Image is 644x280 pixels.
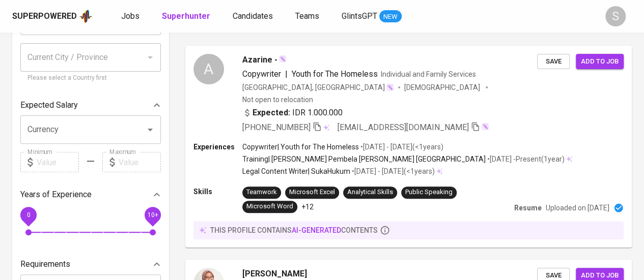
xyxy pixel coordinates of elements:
img: magic_wand.svg [386,83,394,91]
p: Resume [514,203,542,213]
b: Expected: [253,107,290,119]
p: Legal Content Writer | SukaHukum [242,166,350,176]
span: Candidates [233,11,273,21]
span: NEW [379,12,402,22]
a: Jobs [121,10,142,23]
a: Candidates [233,10,275,23]
p: Skills [193,186,242,197]
span: Teams [295,11,319,21]
span: Copywriter [242,69,281,79]
span: GlintsGPT [342,11,377,21]
a: AAzarine -Copywriter|Youth for The HomelessIndividual and Family Services[GEOGRAPHIC_DATA], [GEOG... [185,46,632,247]
span: Add to job [581,56,619,68]
p: Years of Experience [20,189,92,201]
p: Copywriter | Youth for The Homeless [242,142,359,152]
input: Value [119,152,161,172]
div: Expected Salary [20,95,161,115]
b: Superhunter [162,11,210,21]
p: Experiences [193,142,242,152]
img: magic_wand.svg [481,122,489,131]
div: [GEOGRAPHIC_DATA], [GEOGRAPHIC_DATA] [242,82,394,92]
a: Superhunter [162,10,212,23]
span: [PERSON_NAME] [242,268,307,280]
div: Teamwork [246,188,277,197]
span: [DEMOGRAPHIC_DATA] [404,82,482,92]
span: | [285,68,288,80]
p: +12 [301,202,314,212]
p: Not open to relocation [242,95,313,105]
div: IDR 1.000.000 [242,107,343,119]
button: Open [143,122,157,137]
p: • [DATE] - [DATE] ( <1 years ) [359,142,443,152]
a: Superpoweredapp logo [12,9,93,24]
img: magic_wand.svg [278,55,287,63]
span: [EMAIL_ADDRESS][DOMAIN_NAME] [338,122,469,132]
div: Analytical Skills [347,188,393,197]
span: 10+ [147,211,158,219]
div: Microsoft Excel [289,188,335,197]
p: Uploaded on [DATE] [546,203,609,213]
div: Superpowered [12,11,77,22]
div: Public Speaking [405,188,453,197]
span: Azarine - [242,54,277,66]
span: AI-generated [292,226,341,234]
span: Jobs [121,11,139,21]
p: Expected Salary [20,99,78,111]
button: Save [537,54,570,70]
img: app logo [79,9,93,24]
a: Teams [295,10,321,23]
div: Years of Experience [20,184,161,205]
span: 0 [26,211,30,219]
p: Please select a Country first [27,73,154,83]
p: Requirements [20,258,70,270]
span: Youth for The Homeless [292,69,378,79]
p: Training | [PERSON_NAME] Pembela [PERSON_NAME] [GEOGRAPHIC_DATA] [242,154,486,164]
div: Requirements [20,254,161,274]
div: S [605,6,626,26]
button: Add to job [576,54,624,70]
input: Value [37,152,79,172]
p: • [DATE] - [DATE] ( <1 years ) [350,166,435,176]
span: Save [542,56,565,68]
span: [PHONE_NUMBER] [242,122,311,132]
p: • [DATE] - Present ( 1 year ) [486,154,565,164]
div: A [193,54,224,84]
div: Microsoft Word [246,202,293,211]
a: GlintsGPT NEW [342,10,402,23]
span: Individual and Family Services [381,70,476,78]
p: this profile contains contents [210,225,378,235]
